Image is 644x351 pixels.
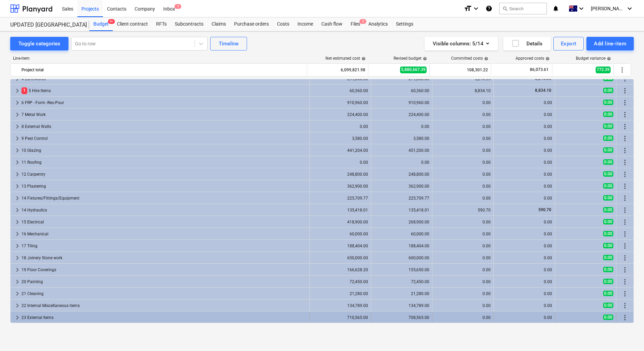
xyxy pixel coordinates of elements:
[317,17,347,31] div: Cash flow
[13,194,21,202] span: keyboard_arrow_right
[621,230,629,238] span: More actions
[13,302,21,310] span: keyboard_arrow_right
[496,184,552,189] div: 0.00
[496,100,552,105] div: 0.00
[496,244,552,248] div: 0.00
[621,266,629,274] span: More actions
[312,136,368,141] div: 3,580.00
[312,291,368,296] div: 21,280.00
[392,17,417,31] a: Settings
[553,37,584,50] button: Export
[312,172,368,177] div: 248,800.00
[433,39,490,48] div: Visible columns : 5/14
[472,4,480,13] i: keyboard_arrow_down
[13,290,21,298] span: keyboard_arrow_right
[312,184,368,189] div: 362,900.00
[171,17,208,31] div: Subcontracts
[435,172,491,177] div: 0.00
[113,17,152,31] a: Client contract
[10,56,307,61] div: Line-item
[621,254,629,262] span: More actions
[13,182,21,190] span: keyboard_arrow_right
[496,315,552,320] div: 0.00
[374,124,429,129] div: 0.00
[496,136,552,141] div: 0.00
[603,243,613,248] span: 0.00
[603,219,613,224] span: 0.00
[374,100,429,105] div: 910,960.00
[174,4,181,9] span: 1
[435,232,491,236] div: 0.00
[603,183,613,189] span: 0.00
[21,276,307,287] div: 20 Painting
[534,88,552,93] span: 8,834.10
[435,303,491,308] div: 0.00
[364,17,392,31] a: Analytics
[626,4,634,13] i: keyboard_arrow_down
[591,6,625,11] span: [PERSON_NAME]
[374,279,429,284] div: 72,450.00
[603,291,613,296] span: 0.00
[13,242,21,250] span: keyboard_arrow_right
[21,145,307,156] div: 10 Glazing
[603,171,613,177] span: 0.00
[21,312,307,323] div: 23 External Items
[605,57,611,61] span: help
[621,278,629,286] span: More actions
[347,17,364,31] a: Files5
[621,194,629,202] span: More actions
[496,172,552,177] div: 0.00
[435,112,491,117] div: 0.00
[435,208,491,213] div: 590.70
[511,39,542,48] div: Details
[347,17,364,31] div: Files
[21,300,307,311] div: 22 Internal Miscellaneous items
[312,112,368,117] div: 224,400.00
[435,255,491,260] div: 0.00
[435,136,491,141] div: 0.00
[618,66,626,74] span: More actions
[621,134,629,143] span: More actions
[621,302,629,310] span: More actions
[502,6,508,11] span: search
[312,196,368,201] div: 225,709.77
[13,122,21,131] span: keyboard_arrow_right
[621,182,629,190] span: More actions
[538,207,552,212] span: 590.70
[374,267,429,272] div: 155,650.00
[230,17,273,31] a: Purchase orders
[21,169,307,180] div: 12 Carpentry
[621,242,629,250] span: More actions
[13,134,21,143] span: keyboard_arrow_right
[21,288,307,299] div: 21 Cleaning
[13,230,21,238] span: keyboard_arrow_right
[13,206,21,214] span: keyboard_arrow_right
[621,170,629,178] span: More actions
[496,255,552,260] div: 0.00
[496,112,552,117] div: 0.00
[603,315,613,320] span: 0.00
[273,17,293,31] div: Costs
[421,57,427,61] span: help
[13,254,21,262] span: keyboard_arrow_right
[312,315,368,320] div: 710,565.00
[496,124,552,129] div: 0.00
[13,313,21,322] span: keyboard_arrow_right
[208,17,230,31] a: Claims
[21,240,307,251] div: 17 Tiling
[435,267,491,272] div: 0.00
[13,87,21,95] span: keyboard_arrow_right
[152,17,171,31] a: RFTs
[496,267,552,272] div: 0.00
[374,303,429,308] div: 134,789.00
[21,85,307,96] div: 5 Hire Items
[21,252,307,263] div: 18 Joinery Stone work
[312,148,368,153] div: 441,204.00
[374,88,429,93] div: 60,360.00
[516,56,550,61] div: Approved costs
[435,291,491,296] div: 0.00
[312,88,368,93] div: 60,360.00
